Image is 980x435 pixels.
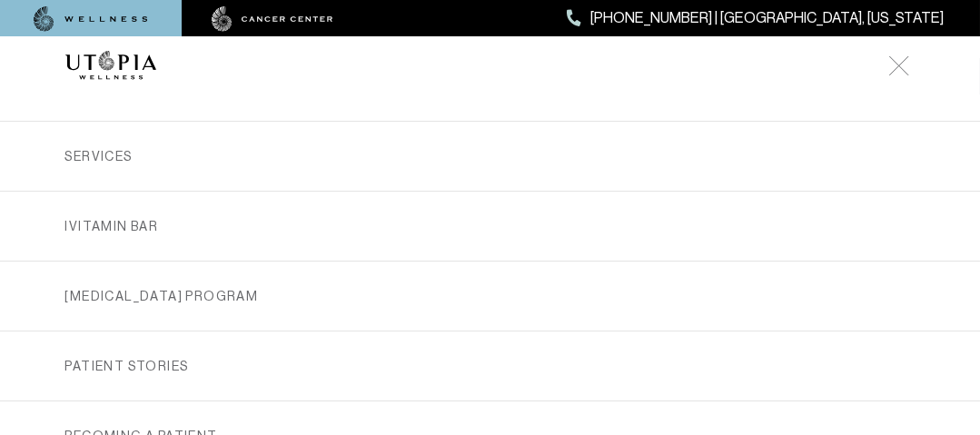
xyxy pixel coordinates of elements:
[65,262,916,331] a: [MEDICAL_DATA] PROGRAM
[590,6,944,30] span: [PHONE_NUMBER] | [GEOGRAPHIC_DATA], [US_STATE]
[888,55,909,76] img: icon-hamburger
[34,6,148,32] img: wellness
[65,122,916,191] a: SERVICES
[65,51,156,80] img: logo
[212,6,333,32] img: cancer center
[567,6,944,30] a: [PHONE_NUMBER] | [GEOGRAPHIC_DATA], [US_STATE]
[65,192,916,261] a: iVitamin Bar
[65,331,916,400] a: PATIENT STORIES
